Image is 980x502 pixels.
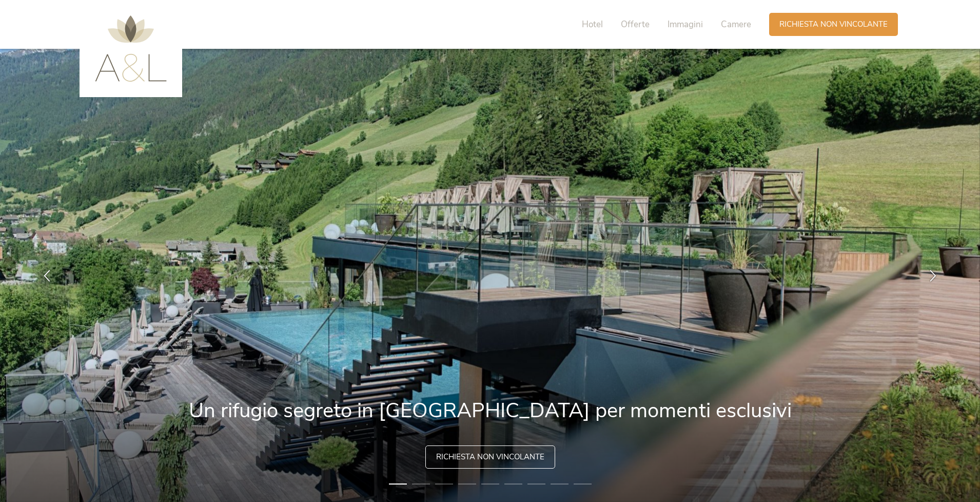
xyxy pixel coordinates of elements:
[721,18,751,30] span: Camere
[621,18,650,30] span: Offerte
[582,18,603,30] span: Hotel
[779,19,888,30] span: Richiesta non vincolante
[668,18,703,30] span: Immagini
[95,15,167,82] img: AMONTI & LUNARIS Wellnessresort
[436,452,544,462] span: Richiesta non vincolante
